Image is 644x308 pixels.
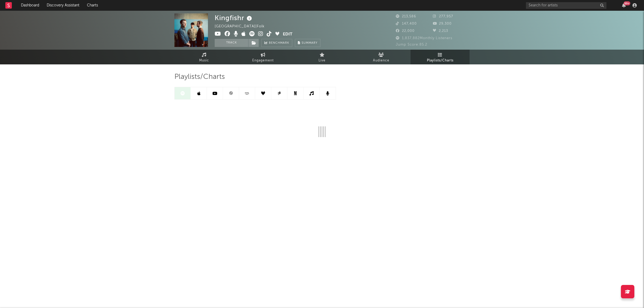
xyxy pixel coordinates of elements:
button: Edit [283,31,292,38]
span: Engagement [252,57,274,64]
div: [GEOGRAPHIC_DATA] | Folk [215,23,271,30]
span: Jump Score: 85.2 [396,43,427,46]
span: Audience [373,57,389,64]
a: Playlists/Charts [411,50,470,64]
a: Music [174,50,233,64]
a: Live [292,50,352,64]
span: 1,837,882 Monthly Listeners [396,36,452,40]
button: Track [215,39,248,47]
button: 99+ [622,3,626,8]
span: Benchmark [269,40,289,46]
span: 277,957 [433,15,453,18]
span: 147,400 [396,22,417,25]
button: Summary [295,39,320,47]
a: Audience [352,50,411,64]
span: Playlists/Charts [174,74,225,80]
div: 99 + [624,1,630,5]
div: Kingfishr [215,13,253,22]
input: Search for artists [526,2,606,9]
span: 22,000 [396,29,415,33]
span: 2,213 [433,29,448,33]
span: 29,300 [433,22,452,25]
span: 213,586 [396,15,416,18]
span: Music [199,57,209,64]
span: Playlists/Charts [427,57,453,64]
a: Benchmark [261,39,292,47]
span: Summary [302,42,317,45]
a: Engagement [233,50,292,64]
span: Live [319,57,325,64]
